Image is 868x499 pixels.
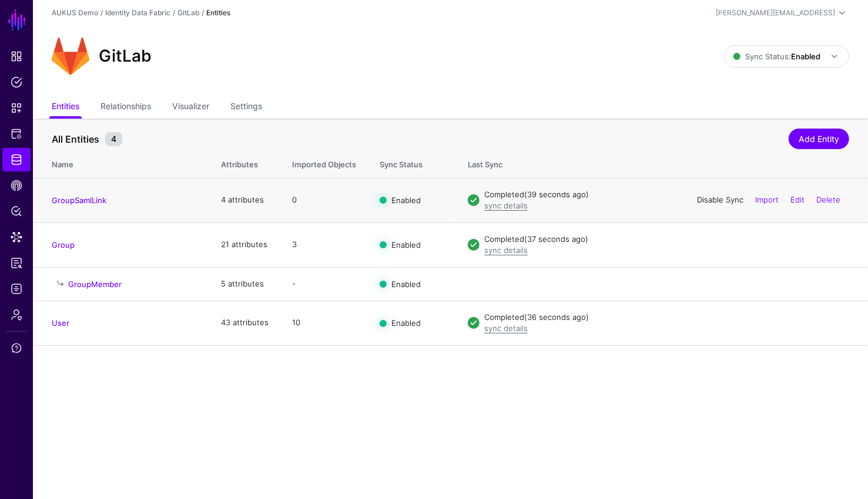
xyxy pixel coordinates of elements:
a: Settings [230,96,262,119]
a: Snippets [2,96,31,120]
td: 5 attributes [209,267,280,301]
th: Name [33,147,209,178]
div: / [98,8,105,18]
span: Identity Data Fabric [11,154,22,166]
a: SGNL [7,7,27,33]
a: Delete [816,195,840,204]
a: Disable Sync [697,195,743,204]
span: Policies [11,76,22,88]
a: sync details [484,323,528,333]
span: Data Lens [11,231,22,243]
span: CAEP Hub [11,180,22,191]
a: Policy Lens [2,200,31,223]
div: Completed (36 seconds ago) [484,312,849,323]
span: Sync Status: [733,52,820,61]
a: Visualizer [172,96,209,119]
span: Enabled [391,279,421,288]
a: CAEP Hub [2,174,31,197]
span: Protected Systems [11,128,22,140]
strong: Entities [206,8,230,17]
span: Policy Lens [11,205,22,217]
a: Entities [52,96,79,119]
small: 4 [105,132,122,146]
a: User [52,318,69,328]
a: GroupSamlLink [52,195,106,205]
th: Last Sync [456,147,868,178]
a: Protected Systems [2,122,31,146]
a: Logs [2,277,31,301]
a: Admin [2,303,31,326]
a: Identity Data Fabric [2,148,31,171]
a: Relationships [100,96,151,119]
span: Enabled [391,318,421,328]
a: sync details [484,201,528,210]
a: Dashboard [2,45,31,68]
td: 3 [280,222,368,267]
a: Policies [2,70,31,94]
h2: GitLab [99,46,152,66]
span: Support [11,342,22,354]
a: GroupMember [68,279,122,289]
div: Completed (37 seconds ago) [484,234,849,245]
a: AUKUS Demo [52,8,98,17]
td: 21 attributes [209,222,280,267]
span: Enabled [391,240,421,249]
span: Reports [11,257,22,269]
th: Sync Status [368,147,456,178]
a: Group [52,240,75,249]
strong: Enabled [791,52,820,61]
a: sync details [484,245,528,255]
td: - [280,267,368,301]
th: Imported Objects [280,147,368,178]
td: 10 [280,301,368,345]
div: / [170,8,177,18]
th: Attributes [209,147,280,178]
a: GitLab [177,8,199,17]
a: Import [755,195,779,204]
a: Identity Data Fabric [105,8,170,17]
a: Data Lens [2,225,31,249]
div: Completed (39 seconds ago) [484,189,849,201]
span: Snippets [11,102,22,114]
div: / [199,8,206,18]
td: 4 attributes [209,178,280,222]
td: 43 attributes [209,301,280,345]
span: Dashboard [11,50,22,62]
span: All Entities [49,132,102,146]
td: 0 [280,178,368,222]
span: Admin [11,309,22,321]
a: Edit [790,195,805,204]
a: Reports [2,251,31,275]
img: svg+xml;base64,PD94bWwgdmVyc2lvbj0iMS4wIiBlbmNvZGluZz0iVVRGLTgiPz4KPHN2ZyB2ZXJzaW9uPSIxLjEiIHhtbG... [52,38,89,75]
span: Logs [11,283,22,295]
a: Add Entity [789,129,849,149]
div: [PERSON_NAME][EMAIL_ADDRESS] [716,8,835,18]
span: Enabled [391,195,421,205]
